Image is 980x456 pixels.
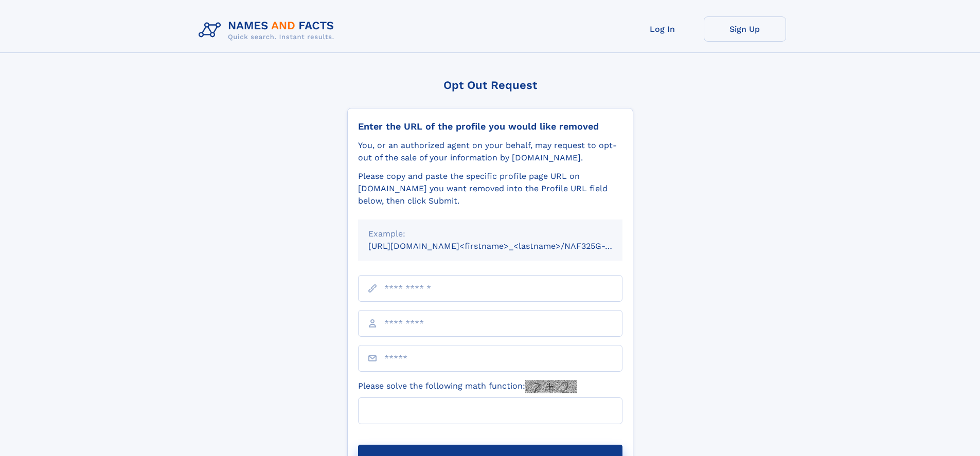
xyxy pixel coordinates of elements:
[358,139,622,164] div: You, or an authorized agent on your behalf, may request to opt-out of the sale of your informatio...
[358,170,622,207] div: Please copy and paste the specific profile page URL on [DOMAIN_NAME] you want removed into the Pr...
[368,228,612,240] div: Example:
[347,79,633,92] div: Opt Out Request
[704,16,786,42] a: Sign Up
[358,121,622,132] div: Enter the URL of the profile you would like removed
[621,16,704,42] a: Log In
[194,16,343,44] img: Logo Names and Facts
[358,380,577,393] label: Please solve the following math function:
[368,241,642,251] small: [URL][DOMAIN_NAME]<firstname>_<lastname>/NAF325G-xxxxxxxx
